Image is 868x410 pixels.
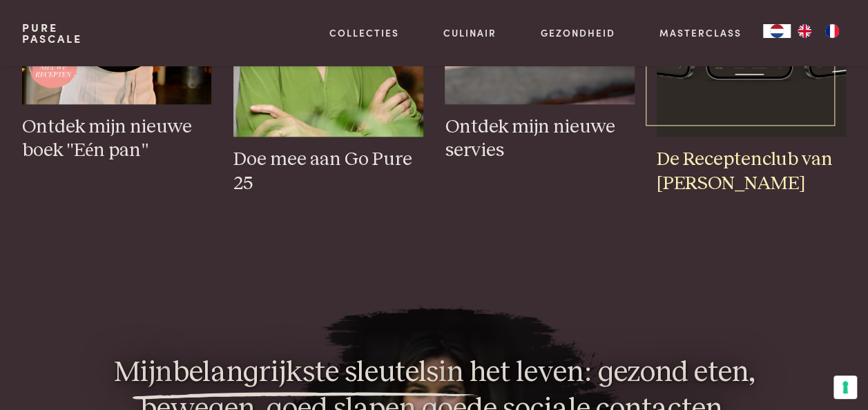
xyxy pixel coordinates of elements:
a: NL [763,24,791,38]
a: PurePascale [22,22,82,44]
ul: Language list [791,24,846,38]
h3: Ontdek mijn nieuwe servies [445,115,634,163]
a: EN [791,24,818,38]
a: Collecties [329,26,399,40]
a: Culinair [443,26,496,40]
h3: Doe mee aan Go Pure 25 [233,148,423,195]
a: Gezondheid [541,26,615,40]
span: belangrijkste sleutels [173,355,438,391]
a: Masterclass [659,26,741,40]
aside: Language selected: Nederlands [763,24,846,38]
h3: De Receptenclub van [PERSON_NAME] [657,148,846,195]
div: Language [763,24,791,38]
a: FR [818,24,846,38]
button: Uw voorkeuren voor toestemming voor trackingtechnologieën [833,375,857,399]
h3: Ontdek mijn nieuwe boek "Eén pan" [22,115,211,163]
